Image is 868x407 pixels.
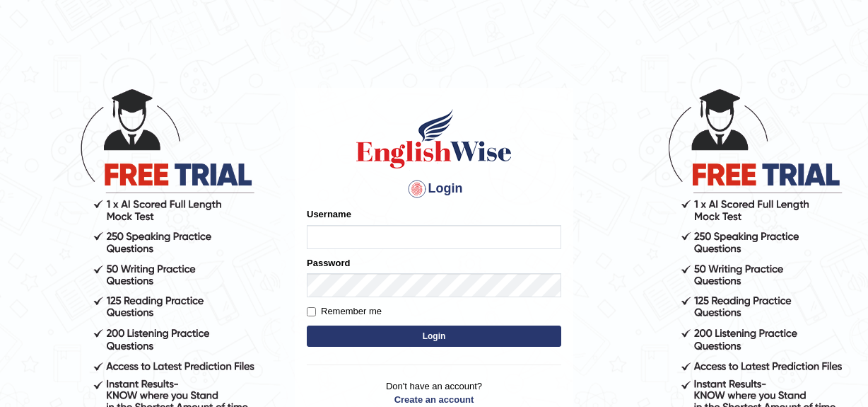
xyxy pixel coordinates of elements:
[307,307,316,316] input: Remember me
[307,256,350,270] label: Password
[307,207,351,221] label: Username
[307,393,561,406] a: Create an account
[353,107,515,171] img: Logo of English Wise sign in for intelligent practice with AI
[307,178,561,200] h4: Login
[307,304,382,319] label: Remember me
[307,326,561,347] button: Login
